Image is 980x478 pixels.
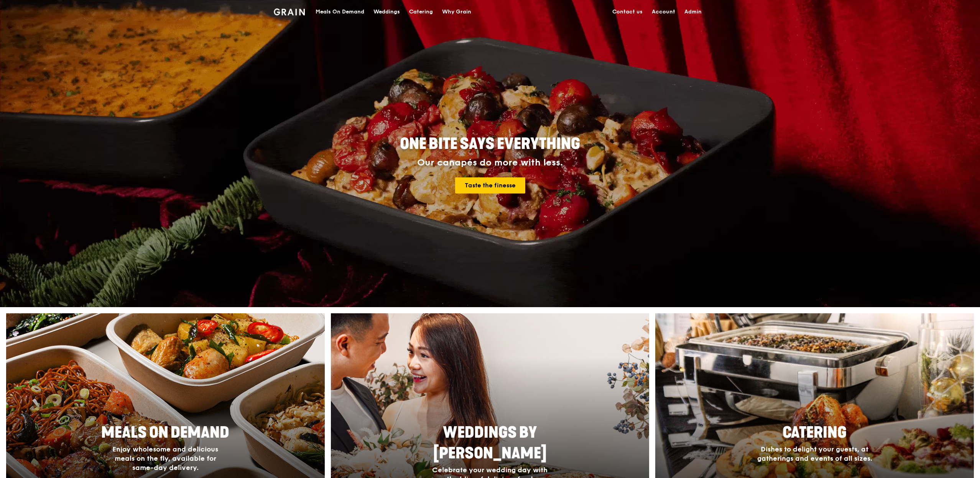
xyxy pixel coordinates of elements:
[680,0,706,23] a: Admin
[409,0,433,23] div: Catering
[369,0,404,23] a: Weddings
[783,423,847,442] span: Catering
[373,0,400,23] div: Weddings
[101,423,229,442] span: Meals On Demand
[400,135,580,153] span: ONE BITE SAYS EVERYTHING
[352,157,628,168] div: Our canapés do more with less.
[455,177,525,194] a: Taste the finesse
[608,0,647,23] a: Contact us
[404,0,437,23] a: Catering
[757,445,872,463] span: Dishes to delight your guests, at gatherings and events of all sizes.
[316,0,364,23] div: Meals On Demand
[647,0,680,23] a: Account
[437,0,476,23] a: Why Grain
[433,423,547,463] span: Weddings by [PERSON_NAME]
[274,8,305,15] img: Grain
[442,0,471,23] div: Why Grain
[112,445,218,472] span: Enjoy wholesome and delicious meals on the fly, available for same-day delivery.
